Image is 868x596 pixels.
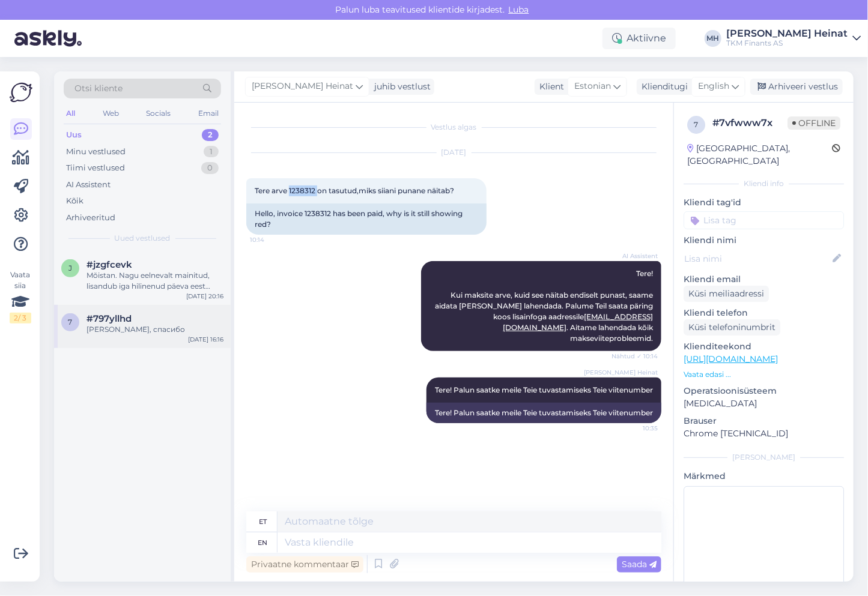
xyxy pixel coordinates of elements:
span: #797yllhd [86,313,132,324]
div: 2 / 3 [10,313,31,324]
div: TKM Finants AS [726,38,848,48]
div: Web [100,106,121,121]
div: [DATE] 20:16 [186,292,223,301]
span: j [68,263,72,272]
span: Saada [622,559,657,570]
div: Mõistan. Nagu eelnevalt mainitud, lisandub iga hilinenud päeva eest 0.065% viivistasu, mis kuvata... [86,270,223,292]
div: Küsi telefoninumbrit [684,319,780,336]
div: Privaatne kommentaar [246,556,363,573]
div: Minu vestlused [66,146,126,158]
span: #jzgfcevk [86,259,132,270]
div: 0 [201,162,219,174]
div: Tere! Palun saatke meile Teie tuvastamiseks Teie viitenumber [426,403,661,423]
div: Email [196,106,221,121]
div: Socials [144,106,173,121]
div: AI Assistent [66,179,111,191]
span: Offline [788,116,840,130]
div: [PERSON_NAME], спасибо [86,324,223,335]
div: Küsi meiliaadressi [684,286,769,302]
p: Märkmed [684,470,844,483]
span: Tere! Palun saatke meile Teie tuvastamiseks Teie viitenumber [435,385,653,394]
div: 2 [202,129,219,141]
p: Chrome [TECHNICAL_ID] [684,427,844,440]
div: en [258,532,268,553]
p: Klienditeekond [684,340,844,353]
span: Estonian [574,80,611,93]
div: MH [705,30,721,47]
div: Klient [535,80,564,93]
span: English [698,80,729,93]
span: 10:14 [250,235,295,244]
div: Tiimi vestlused [66,162,125,174]
div: [DATE] [246,147,661,158]
p: [MEDICAL_DATA] [684,397,844,410]
div: Uus [66,129,82,141]
span: Tere! Kui maksite arve, kuid see näitab endiselt punast, saame aidata [PERSON_NAME] lahendada. Pa... [435,269,655,343]
div: Kõik [66,195,83,207]
div: Vestlus algas [246,122,661,133]
a: [URL][DOMAIN_NAME] [684,354,778,364]
div: Hello, invoice 1238312 has been paid, why is it still showing red? [246,203,487,235]
span: 7 [68,318,73,327]
div: Kliendi info [684,178,844,189]
a: [PERSON_NAME] HeinatTKM Finants AS [726,29,861,48]
p: Kliendi email [684,273,844,286]
span: Uued vestlused [115,233,171,244]
span: Nähtud ✓ 10:14 [612,352,658,361]
span: Luba [505,4,533,15]
div: [GEOGRAPHIC_DATA], [GEOGRAPHIC_DATA] [687,142,832,167]
p: Operatsioonisüsteem [684,385,844,397]
div: Arhiveeritud [66,212,115,224]
p: Kliendi nimi [684,234,844,247]
div: # 7vfwww7x [712,116,788,130]
div: et [259,511,267,532]
input: Lisa tag [684,211,844,229]
span: AI Assistent [613,251,658,260]
span: 10:35 [613,424,658,433]
input: Lisa nimi [684,252,830,265]
div: [PERSON_NAME] [684,452,844,463]
p: Kliendi tag'id [684,196,844,209]
p: Vaata edasi ... [684,369,844,380]
div: juhib vestlust [369,80,431,93]
span: Otsi kliente [74,82,123,95]
div: 1 [204,146,219,158]
div: Vaata siia [10,269,31,324]
span: [PERSON_NAME] Heinat [252,80,353,93]
span: [PERSON_NAME] Heinat [584,368,658,377]
div: [PERSON_NAME] Heinat [726,29,848,38]
div: Arhiveeri vestlus [750,79,843,95]
img: Askly Logo [10,81,32,104]
p: Brauser [684,415,844,427]
div: All [64,106,77,121]
div: Aktiivne [602,28,676,49]
span: Tere arve 1238312 on tasutud,miks siiani punane näitab? [255,186,454,195]
div: [DATE] 16:16 [188,335,223,344]
p: Kliendi telefon [684,307,844,319]
div: Klienditugi [637,80,688,93]
span: 7 [694,120,699,129]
